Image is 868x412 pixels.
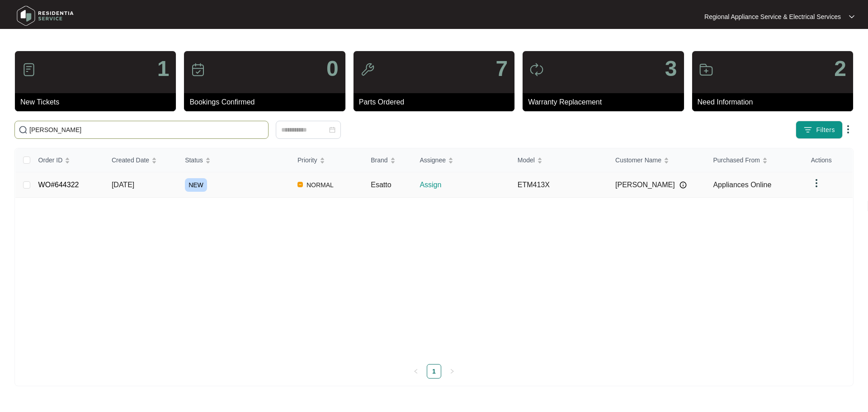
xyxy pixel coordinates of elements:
[112,181,134,189] span: [DATE]
[38,155,63,165] span: Order ID
[796,121,843,139] button: filter iconFilters
[112,155,149,165] span: Created Date
[803,125,812,134] img: filter icon
[104,148,178,172] th: Created Date
[665,58,677,80] p: 3
[445,364,459,379] button: right
[189,97,345,108] p: Bookings Confirmed
[510,172,608,198] td: ETM413X
[412,148,510,172] th: Assignee
[615,155,661,165] span: Customer Name
[528,97,684,108] p: Warranty Replacement
[22,62,36,77] img: icon
[427,365,441,378] a: 1
[713,181,771,189] span: Appliances Online
[510,148,608,172] th: Model
[371,155,387,165] span: Brand
[445,364,459,379] li: Next Page
[420,155,446,165] span: Assignee
[706,148,803,172] th: Purchased From
[518,155,535,165] span: Model
[420,180,510,190] p: Assign
[290,148,363,172] th: Priority
[608,148,706,172] th: Customer Name
[409,364,423,379] button: left
[31,148,104,172] th: Order ID
[804,148,853,172] th: Actions
[303,180,337,190] span: NORMAL
[297,155,317,165] span: Priority
[297,182,303,187] img: Vercel Logo
[29,125,264,135] input: Search by Order Id, Assignee Name, Customer Name, Brand and Model
[191,62,205,77] img: icon
[360,62,375,77] img: icon
[157,58,170,80] p: 1
[371,181,391,189] span: Esatto
[409,364,423,379] li: Previous Page
[363,148,412,172] th: Brand
[178,148,290,172] th: Status
[449,369,455,374] span: right
[495,58,508,80] p: 7
[679,181,687,189] img: Info icon
[811,178,822,189] img: dropdown arrow
[699,62,713,77] img: icon
[713,155,759,165] span: Purchased From
[38,181,79,189] a: WO#644322
[185,155,203,165] span: Status
[326,58,339,80] p: 0
[20,97,176,108] p: New Tickets
[849,14,854,19] img: dropdown arrow
[427,364,441,379] li: 1
[185,178,207,192] span: NEW
[843,124,854,135] img: dropdown arrow
[529,62,544,77] img: icon
[14,2,77,29] img: residentia service logo
[359,97,514,108] p: Parts Ordered
[413,369,419,374] span: left
[816,125,835,135] span: Filters
[704,12,841,21] p: Regional Appliance Service & Electrical Services
[698,97,853,108] p: Need Information
[19,125,28,134] img: search-icon
[834,58,846,80] p: 2
[615,180,675,190] span: [PERSON_NAME]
